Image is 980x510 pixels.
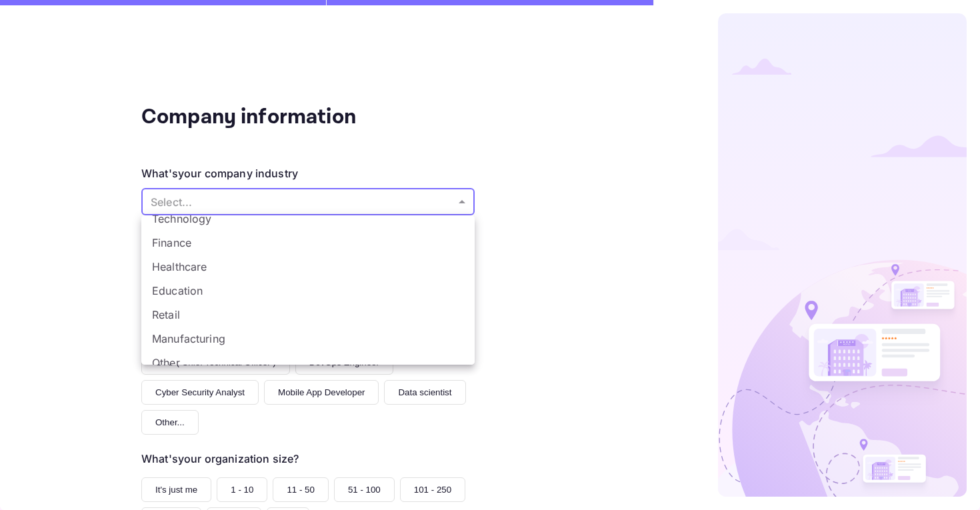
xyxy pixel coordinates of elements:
[141,303,475,327] li: Retail
[141,327,475,351] li: Manufacturing
[141,255,475,279] li: Healthcare
[141,351,475,375] li: Other...
[141,231,475,255] li: Finance
[141,207,475,231] li: Technology
[141,279,475,303] li: Education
